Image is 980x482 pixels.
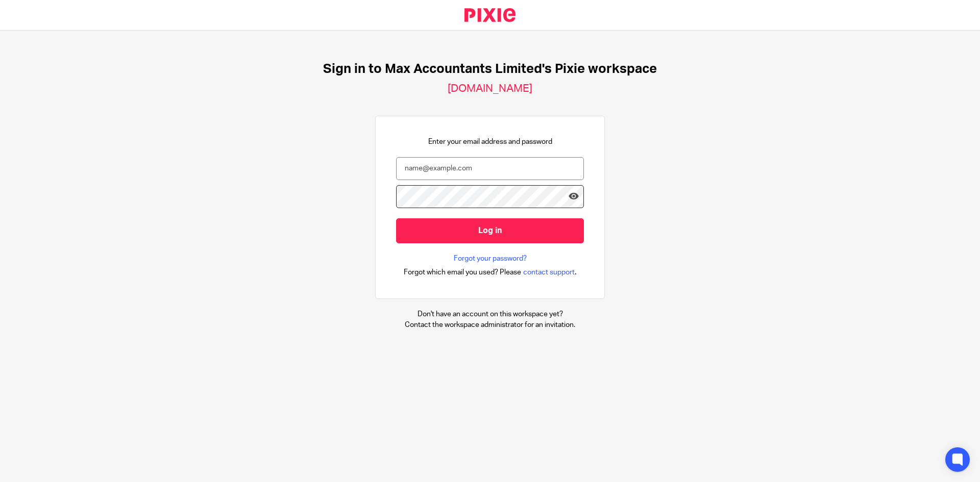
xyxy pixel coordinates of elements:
[396,218,584,243] input: Log in
[405,309,575,319] p: Don't have an account on this workspace yet?
[428,137,552,147] p: Enter your email address and password
[404,267,521,277] span: Forgot which email you used? Please
[396,157,584,180] input: name@example.com
[523,267,575,277] span: contact support
[454,253,527,264] a: Forgot your password?
[405,320,575,330] p: Contact the workspace administrator for an invitation.
[404,266,577,278] div: .
[323,61,657,77] h1: Sign in to Max Accountants Limited's Pixie workspace
[448,82,532,95] h2: [DOMAIN_NAME]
